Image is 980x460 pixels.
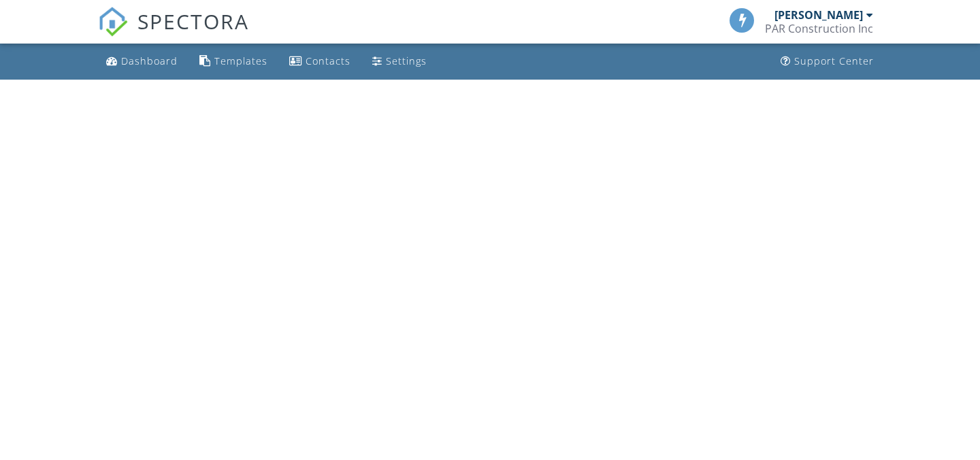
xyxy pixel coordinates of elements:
[121,54,178,67] div: Dashboard
[101,49,183,74] a: Dashboard
[794,54,874,67] div: Support Center
[284,49,356,74] a: Contacts
[775,49,879,74] a: Support Center
[765,22,873,35] div: PAR Construction Inc
[98,7,128,37] img: The Best Home Inspection Software - Spectora
[386,54,427,67] div: Settings
[137,7,249,35] span: SPECTORA
[774,8,863,22] div: [PERSON_NAME]
[194,49,273,74] a: Templates
[214,54,267,67] div: Templates
[367,49,432,74] a: Settings
[306,54,350,67] div: Contacts
[98,18,249,47] a: SPECTORA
